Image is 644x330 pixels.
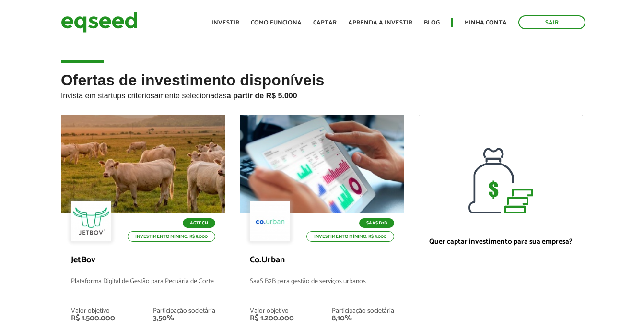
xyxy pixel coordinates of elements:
div: Valor objetivo [250,308,294,315]
a: Sair [518,15,585,29]
p: Plataforma Digital de Gestão para Pecuária de Corte [71,278,215,298]
a: Aprenda a investir [348,20,412,26]
p: Co.Urban [250,255,394,266]
a: Investir [211,20,239,26]
img: EqSeed [61,10,138,35]
a: Blog [424,20,440,26]
div: Participação societária [153,308,215,315]
div: Valor objetivo [71,308,115,315]
p: Invista em startups criteriosamente selecionadas [61,89,583,100]
p: SaaS B2B para gestão de serviços urbanos [250,278,394,298]
div: R$ 1.200.000 [250,315,294,322]
div: 8,10% [332,315,394,322]
a: Minha conta [464,20,507,26]
p: Agtech [183,218,215,228]
a: Como funciona [251,20,302,26]
p: Quer captar investimento para sua empresa? [429,237,573,246]
div: 3,50% [153,315,215,322]
div: R$ 1.500.000 [71,315,115,322]
div: Participação societária [332,308,394,315]
strong: a partir de R$ 5.000 [227,92,297,100]
a: Captar [313,20,337,26]
p: JetBov [71,255,215,266]
p: SaaS B2B [359,218,394,228]
p: Investimento mínimo: R$ 5.000 [128,231,215,242]
h2: Ofertas de investimento disponíveis [61,72,583,115]
p: Investimento mínimo: R$ 5.000 [306,231,394,242]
